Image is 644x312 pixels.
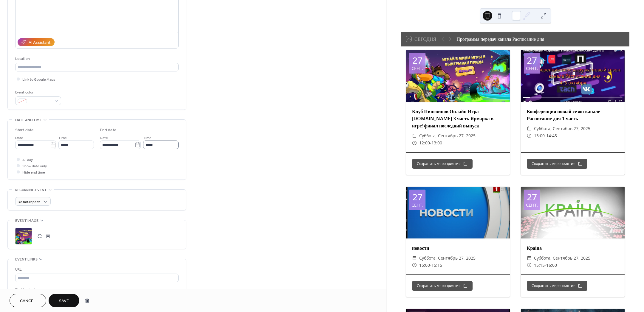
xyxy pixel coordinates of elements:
div: Location [15,56,177,62]
div: ; [15,228,32,244]
span: суббота, сентябрь 27, 2025 [419,132,476,139]
div: 27 [412,56,422,65]
span: 16:00 [546,262,557,269]
span: 14:45 [546,132,557,139]
div: новости [406,244,510,252]
span: 15:00 [419,262,430,269]
div: ​ [527,125,532,132]
div: Клуб Пингвинов Онлайн Игра [DOMAIN_NAME] 3 часть Ярмарка в игре! финал последний выпуск [406,108,510,129]
div: Конференция новый сезон канале Расписание дня 1 часть [521,108,625,122]
span: 13:00 [431,139,442,146]
div: ​ [527,132,532,139]
span: All day [22,157,33,163]
span: Hide end time [22,169,45,176]
div: ​ [527,255,532,262]
div: ​ [527,262,532,269]
button: Сохранить мероприятие [412,159,473,169]
span: Event links [15,256,38,263]
div: сент. [526,203,538,207]
span: Date [15,135,23,141]
span: Save [59,298,69,304]
div: сент. [411,66,423,71]
span: Time [143,135,151,141]
span: Recurring event [15,187,47,193]
span: 15:15 [534,262,545,269]
span: - [545,132,546,139]
button: Save [49,294,79,307]
span: 13:00 [534,132,545,139]
div: AI Assistant [29,40,50,46]
div: Программа передач канала Расписание дня [456,35,544,43]
span: 12:00 [419,139,430,146]
div: 27 [527,193,537,202]
div: ​ [412,139,417,146]
div: 27 [412,193,422,202]
span: суббота, сентябрь 27, 2025 [534,125,590,132]
div: 27 [527,56,537,65]
button: Сохранить мероприятие [412,281,473,291]
span: Time [58,135,67,141]
button: Сохранить мероприятие [527,159,587,169]
div: Start date [15,127,34,133]
div: ​ [412,262,417,269]
div: URL [15,266,177,273]
div: ​ [412,132,417,139]
span: - [430,139,431,146]
div: Text to display [15,287,177,293]
div: сент. [411,203,423,207]
span: Show date only [22,163,47,169]
span: суббота, сентябрь 27, 2025 [419,255,476,262]
span: - [545,262,546,269]
span: 15:15 [431,262,442,269]
div: ​ [412,255,417,262]
button: AI Assistant [18,38,55,46]
button: Сохранить мероприятие [527,281,587,291]
span: Date [100,135,108,141]
span: суббота, сентябрь 27, 2025 [534,255,590,262]
button: Cancel [10,294,46,307]
div: Event color [15,89,60,96]
span: Link to Google Maps [22,77,55,83]
span: - [430,262,431,269]
div: Краіна [521,244,625,252]
span: Event image [15,218,38,224]
span: Date and time [15,117,42,123]
div: End date [100,127,117,133]
div: сент. [526,66,538,71]
span: Cancel [20,298,36,304]
span: Do not repeat [18,199,40,205]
